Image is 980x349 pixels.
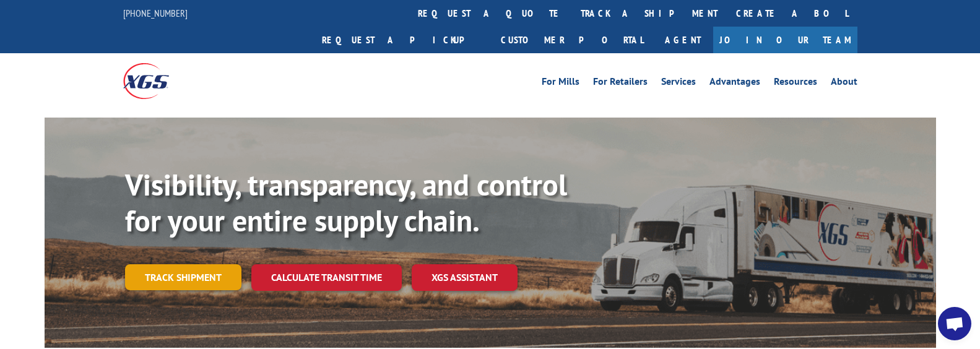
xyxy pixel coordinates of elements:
[492,27,653,53] a: Customer Portal
[542,77,579,90] a: For Mills
[412,264,518,291] a: XGS ASSISTANT
[938,307,971,340] div: Open chat
[125,264,241,290] a: Track shipment
[774,77,817,90] a: Resources
[313,27,492,53] a: Request a pickup
[123,7,188,19] a: [PHONE_NUMBER]
[125,165,567,239] b: Visibility, transparency, and control for your entire supply chain.
[661,77,696,90] a: Services
[709,77,760,90] a: Advantages
[831,77,857,90] a: About
[653,27,713,53] a: Agent
[251,264,402,291] a: Calculate transit time
[713,27,857,53] a: Join Our Team
[593,77,648,90] a: For Retailers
